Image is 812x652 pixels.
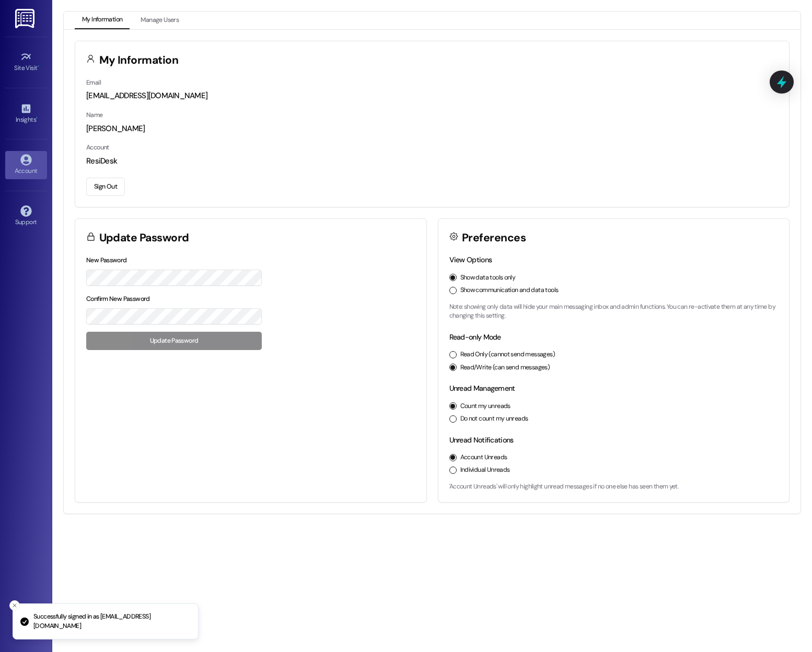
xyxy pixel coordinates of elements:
button: Manage Users [133,11,186,29]
label: Unread Management [449,383,515,393]
label: Confirm New Password [86,295,150,303]
label: Account Unreads [460,453,507,462]
button: Close toast [9,600,20,611]
h3: My Information [99,55,179,66]
p: Successfully signed in as [EMAIL_ADDRESS][DOMAIN_NAME] [33,612,190,631]
div: [EMAIL_ADDRESS][DOMAIN_NAME] [86,90,778,101]
label: Read Only (cannot send messages) [460,350,555,359]
label: Read/Write (can send messages) [460,363,550,372]
label: Account [86,143,109,152]
div: ResiDesk [86,156,778,167]
a: Support [5,202,47,230]
h3: Update Password [99,232,189,243]
label: Read-only Mode [449,332,501,342]
a: Site Visit • [5,48,47,76]
label: Do not count my unreads [460,414,528,424]
label: Count my unreads [460,402,511,411]
div: [PERSON_NAME] [86,123,778,134]
label: Individual Unreads [460,465,510,475]
label: Email [86,78,101,87]
p: 'Account Unreads' will only highlight unread messages if no one else has seen them yet. [449,482,779,492]
label: Unread Notifications [449,435,514,445]
label: Show data tools only [460,273,516,283]
label: View Options [449,255,492,264]
a: Insights • [5,100,47,128]
button: Sign Out [86,178,125,196]
button: My Information [75,11,130,29]
label: New Password [86,256,127,264]
label: Show communication and data tools [460,286,559,295]
span: • [36,114,38,122]
span: • [38,63,39,70]
p: Note: showing only data will hide your main messaging inbox and admin functions. You can re-activ... [449,302,779,321]
a: Account [5,151,47,179]
h3: Preferences [462,232,526,243]
img: ResiDesk Logo [15,9,37,28]
label: Name [86,111,103,119]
